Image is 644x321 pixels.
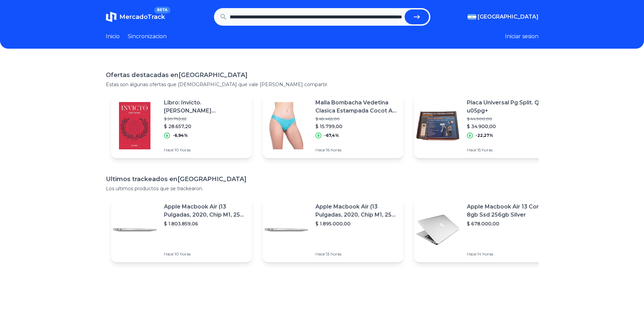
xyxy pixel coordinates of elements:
span: BETA [154,7,170,14]
p: Hace 10 horas [164,147,246,153]
img: MercadoTrack [106,11,117,22]
h1: Ultimos trackeados en [GEOGRAPHIC_DATA] [106,174,539,184]
p: -22,27% [476,133,493,138]
a: Featured imageApple Macbook Air 13 Core I5 8gb Ssd 256gb Silver$ 678.000,00Hace 14 horas [414,197,555,262]
p: -6,94% [173,133,188,138]
p: Hace 10 horas [164,251,246,257]
p: Hace 16 horas [315,147,398,153]
p: $ 28.657,20 [164,123,246,130]
img: Featured image [414,102,461,149]
img: Featured image [263,206,310,253]
p: $ 44.900,00 [467,116,549,122]
p: Hace 13 horas [315,251,398,257]
p: $ 34.900,00 [467,123,549,130]
img: Featured image [263,102,310,149]
img: Featured image [111,206,159,253]
a: Featured imagePlaca Universal Pg Split. Qd-u05pg+$ 44.900,00$ 34.900,00-22,27%Hace 15 horas [414,93,555,158]
p: $ 30.793,62 [164,116,246,122]
p: Placa Universal Pg Split. Qd-u05pg+ [467,99,549,115]
p: Apple Macbook Air (13 Pulgadas, 2020, Chip M1, 256 Gb De Ssd, 8 Gb De Ram) - Plata [164,203,246,219]
a: Sincronizacion [128,32,167,41]
button: Iniciar sesion [505,32,539,41]
a: Featured imageApple Macbook Air (13 Pulgadas, 2020, Chip M1, 256 Gb De Ssd, 8 Gb De Ram) - Plata$... [263,197,403,262]
p: -67,4% [324,133,339,138]
p: $ 678.000,00 [467,220,549,227]
p: Apple Macbook Air 13 Core I5 8gb Ssd 256gb Silver [467,203,549,219]
span: [GEOGRAPHIC_DATA] [478,13,539,21]
a: Featured imageApple Macbook Air (13 Pulgadas, 2020, Chip M1, 256 Gb De Ssd, 8 Gb De Ram) - Plata$... [111,197,252,262]
a: Featured imageMalla Bombacha Vedetina Clasica Estampada Cocot Art 12709$ 48.463,00$ 15.799,00-67,... [263,93,403,158]
p: Libro: Invicto. [PERSON_NAME] [PERSON_NAME]. Salud Salvajes [164,99,246,115]
p: Hace 15 horas [467,147,549,153]
p: $ 1.895.000,00 [315,220,398,227]
h1: Ofertas destacadas en [GEOGRAPHIC_DATA] [106,70,539,80]
img: Argentina [468,14,476,20]
p: $ 1.803.859,06 [164,220,246,227]
img: Featured image [111,102,159,149]
p: Apple Macbook Air (13 Pulgadas, 2020, Chip M1, 256 Gb De Ssd, 8 Gb De Ram) - Plata [315,203,398,219]
p: Malla Bombacha Vedetina Clasica Estampada Cocot Art 12709 [315,99,398,115]
a: Featured imageLibro: Invicto. [PERSON_NAME] [PERSON_NAME]. Salud Salvajes$ 30.793,62$ 28.657,20-6... [111,93,252,158]
p: $ 15.799,00 [315,123,398,130]
p: Hace 14 horas [467,251,549,257]
a: MercadoTrackBETA [106,11,165,22]
img: Featured image [414,206,461,253]
p: Estas son algunas ofertas que [DEMOGRAPHIC_DATA] que vale [PERSON_NAME] compartir. [106,81,539,88]
a: Inicio [106,32,120,41]
button: [GEOGRAPHIC_DATA] [468,13,539,21]
p: Los ultimos productos que se trackearon. [106,185,539,192]
p: $ 48.463,00 [315,116,398,122]
span: MercadoTrack [119,13,165,21]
